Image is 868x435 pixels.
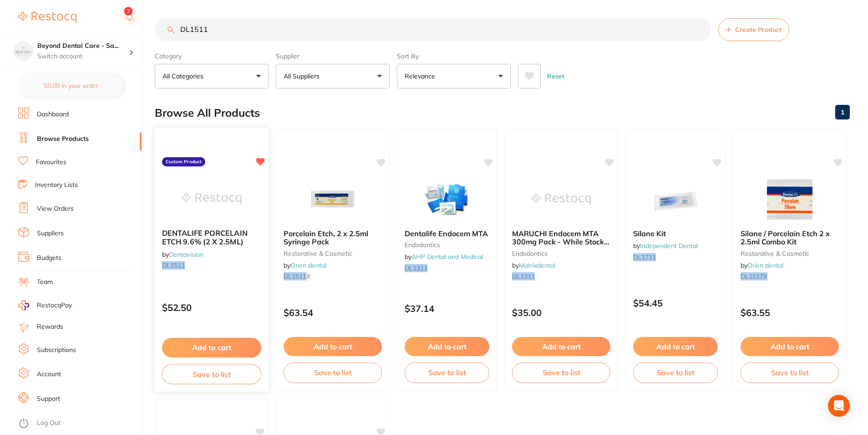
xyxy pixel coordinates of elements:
span: by [741,261,783,269]
img: Silane Kit [646,176,705,222]
button: Add to cart [405,337,489,356]
b: DENTALIFE PORCELAIN ETCH 9.6% (2 X 2.5ML) [162,229,261,246]
p: $35.00 [512,307,610,318]
a: Orien dental [290,261,326,269]
span: by [633,242,698,250]
a: Restocq Logo [18,7,76,28]
img: MARUCHI Endocem MTA 300mg Pack - While Stocks Last [532,176,591,222]
img: DENTALIFE PORCELAIN ETCH 9.6% (2 X 2.5ML) [182,176,241,222]
span: Porcelain Etch, 2 x 2.5ml Syringe Pack [284,229,368,246]
em: DL1311 [512,272,535,280]
p: Relevance [405,72,439,81]
button: Save to list [405,362,489,383]
img: Silane / Porcelain Etch 2 x 2.5ml Combo Kit [760,176,819,222]
button: Save to list [633,362,718,383]
p: $54.45 [633,298,718,308]
button: Save to list [741,362,839,383]
a: Account [37,370,61,379]
span: MARUCHI Endocem MTA 300mg Pack - While Stocks Last [512,229,609,255]
button: Relevance [397,64,511,88]
img: Porcelain Etch, 2 x 2.5ml Syringe Pack [303,176,362,222]
p: $37.14 [405,303,489,314]
input: Search Products [155,18,711,41]
p: Switch account [37,52,129,61]
a: Matrixdental [519,261,555,269]
a: Support [37,394,60,404]
div: Open Intercom Messenger [828,395,850,417]
h4: Beyond Dental Care - Sandstone Point [37,41,129,51]
p: All Suppliers [284,72,323,81]
a: Inventory Lists [35,181,78,190]
label: Custom Product [162,157,205,166]
p: $52.50 [162,302,261,313]
span: by [512,261,555,269]
span: RestocqPay [37,301,72,310]
button: Save to list [512,362,610,383]
em: DL1711 [633,253,656,261]
h2: Browse All Products [155,107,260,119]
button: All Suppliers [276,64,390,88]
a: Budgets [37,254,61,263]
img: Beyond Dental Care - Sandstone Point [14,42,32,60]
em: DL1311 [405,264,427,272]
button: Save to list [284,362,382,383]
img: Restocq Logo [18,12,76,23]
span: by [405,253,483,261]
span: by [284,261,326,269]
span: Create Product [735,26,782,33]
p: $63.55 [741,307,839,318]
label: Category [155,52,269,60]
label: Sort By [397,52,511,60]
a: Browse Products [37,135,89,144]
small: endodontics [405,241,489,249]
a: Independent Dental [640,242,698,250]
span: X [306,272,310,280]
a: Rewards [37,322,63,331]
button: $0.00 in your order [18,75,123,97]
img: RestocqPay [18,300,29,311]
span: Dentalife Endocem MTA [405,229,488,238]
em: DL1511 [284,272,306,280]
span: DENTALIFE PORCELAIN ETCH 9.6% (2 X 2.5ML) [162,228,248,246]
p: All Categories [162,72,207,81]
a: Orien dental [747,261,783,269]
a: Log Out [37,419,61,428]
b: Silane Kit [633,229,718,238]
em: DL1517X [741,272,767,280]
a: Suppliers [37,229,64,238]
p: $63.54 [284,307,382,318]
img: Dentalife Endocem MTA [417,176,477,222]
a: 1 [835,103,850,121]
button: All Categories [155,64,269,88]
a: View Orders [37,204,74,213]
button: Add to cart [512,337,610,356]
a: Dashboard [37,110,69,119]
button: Save to list [162,364,261,384]
a: Dentavision [169,250,203,258]
a: AHP Dental and Medical [411,253,483,261]
span: Silane / Porcelain Etch 2 x 2.5ml Combo Kit [741,229,830,246]
button: Reset [544,64,567,88]
b: Dentalife Endocem MTA [405,229,489,238]
button: Add to cart [741,337,839,356]
small: restorative & cosmetic [741,250,839,257]
b: Silane / Porcelain Etch 2 x 2.5ml Combo Kit [741,229,839,246]
button: Create Product [718,18,789,41]
b: MARUCHI Endocem MTA 300mg Pack - While Stocks Last [512,229,610,246]
button: Add to cart [633,337,718,356]
button: Add to cart [162,338,261,357]
label: Supplier [276,52,390,60]
span: Silane Kit [633,229,666,238]
em: DL1511 [162,261,185,269]
small: restorative & cosmetic [284,250,382,257]
button: Add to cart [284,337,382,356]
a: Team [37,278,53,287]
span: by [162,250,203,258]
small: endodontics [512,250,610,257]
button: Log Out [18,416,139,431]
b: Porcelain Etch, 2 x 2.5ml Syringe Pack [284,229,382,246]
a: RestocqPay [18,300,72,311]
a: Favourites [36,158,66,167]
a: Subscriptions [37,346,76,355]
